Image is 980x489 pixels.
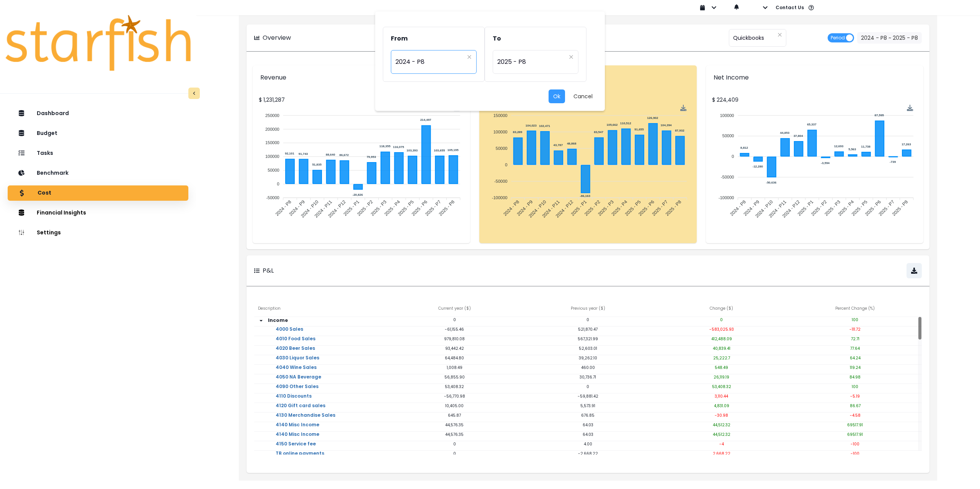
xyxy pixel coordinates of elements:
svg: close [467,55,472,59]
span: From [391,34,408,43]
button: Clear [467,53,472,61]
span: 2024 - P8 [395,53,464,71]
button: Clear [569,53,573,61]
span: To [493,34,501,43]
button: Ok [549,89,565,103]
svg: close [569,55,573,59]
button: Cancel [569,89,597,103]
span: 2025 - P8 [497,53,566,71]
